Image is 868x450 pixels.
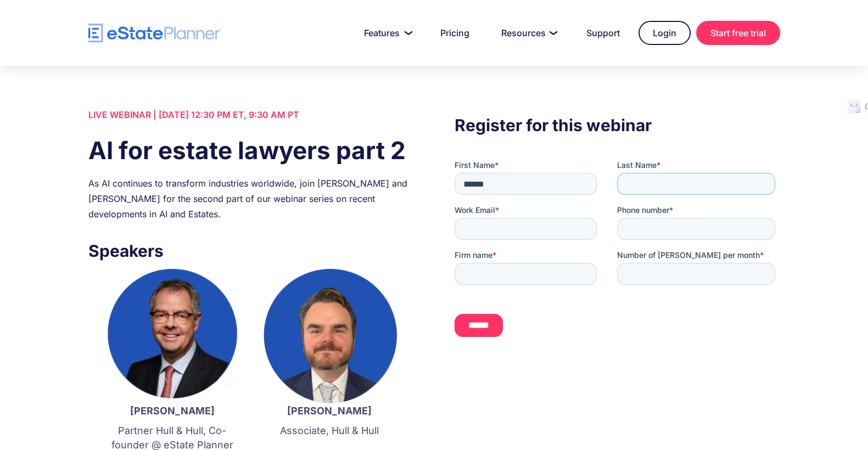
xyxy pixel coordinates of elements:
a: home [88,24,220,43]
a: Resources [488,22,568,44]
a: Login [639,21,691,45]
a: Support [573,22,633,44]
iframe: Form 0 [455,160,780,346]
div: As AI continues to transform industries worldwide, join [PERSON_NAME] and [PERSON_NAME] for the s... [88,176,413,222]
strong: [PERSON_NAME] [130,405,215,417]
a: Pricing [427,22,483,44]
a: Features [351,22,422,44]
div: LIVE WEBINAR | [DATE] 12:30 PM ET, 9:30 AM PT [88,107,413,122]
h3: Register for this webinar [455,113,780,138]
strong: [PERSON_NAME] [287,405,372,417]
h1: AI for estate lawyers part 2 [88,133,413,167]
h3: Speakers [88,238,413,263]
p: Associate, Hull & Hull [262,424,397,438]
a: Start free trial [696,21,780,45]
